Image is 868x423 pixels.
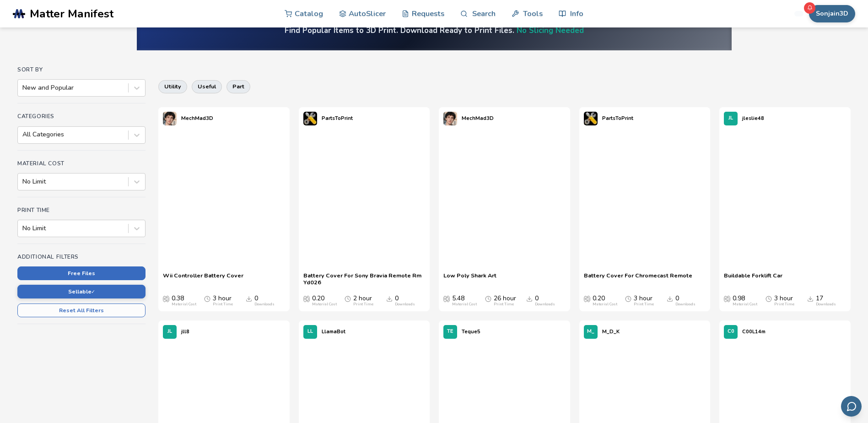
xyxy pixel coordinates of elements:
span: Average Cost [584,295,590,302]
p: LlamaBot [322,327,345,336]
div: 5.48 [452,295,477,307]
h4: Material Cost [17,160,146,167]
p: jleslie48 [742,114,764,123]
span: Average Cost [163,295,169,302]
div: Material Cost [733,302,757,307]
span: Average Print Time [766,295,772,302]
input: No Limit [22,225,24,232]
span: Average Print Time [204,295,210,302]
span: M_ [587,329,594,335]
a: MechMad3D's profileMechMad3D [158,107,218,130]
a: No Slicing Needed [517,25,584,36]
p: MechMad3D [462,114,494,123]
a: MechMad3D's profileMechMad3D [439,107,498,130]
div: Print Time [774,302,794,307]
p: Teque5 [462,327,480,336]
span: C0 [728,329,734,335]
h4: Find Popular Items to 3D Print. Download Ready to Print Files. [285,25,584,36]
input: No Limit [22,178,24,185]
div: 0.38 [172,295,196,307]
p: M_D_K [602,327,620,336]
div: Material Cost [312,302,337,307]
div: Material Cost [452,302,477,307]
a: PartsToPrint's profilePartsToPrint [299,107,357,130]
div: Downloads [535,302,555,307]
span: Average Cost [724,295,730,302]
span: Average Print Time [625,295,631,302]
span: Average Cost [443,295,450,302]
div: Print Time [213,302,233,307]
span: Downloads [246,295,252,302]
a: Buildable Forklift Car [724,272,782,286]
div: Material Cost [172,302,196,307]
span: Downloads [386,295,393,302]
button: useful [192,80,222,93]
div: Material Cost [593,302,617,307]
div: Print Time [353,302,373,307]
a: Battery Cover For Chromecast Remote [584,272,692,286]
div: Downloads [395,302,415,307]
span: Matter Manifest [30,7,113,20]
div: 0.20 [593,295,617,307]
span: JL [728,115,733,121]
div: 0 [535,295,555,307]
h4: Categories [17,113,146,119]
p: PartsToPrint [322,114,353,123]
span: Downloads [667,295,673,302]
span: Average Print Time [345,295,351,302]
button: part [226,80,250,93]
h4: Additional Filters [17,254,146,260]
img: MechMad3D's profile [443,112,457,125]
p: jll8 [181,327,189,336]
button: Send feedback via email [841,396,862,417]
div: 3 hour [213,295,233,307]
div: 3 hour [634,295,654,307]
div: 0.98 [733,295,757,307]
button: Reset All Filters [17,304,146,317]
span: Downloads [807,295,814,302]
h4: Sort By [17,66,146,73]
div: Downloads [816,302,836,307]
button: Free Files [17,266,146,280]
p: MechMad3D [181,114,213,123]
div: 17 [816,295,836,307]
input: New and Popular [22,84,24,92]
span: Average Print Time [485,295,491,302]
div: 0.20 [312,295,337,307]
div: 0 [254,295,275,307]
button: Sellable✓ [17,285,146,298]
button: Sonjain3D [809,5,855,22]
span: Downloads [526,295,533,302]
a: Low Poly Shark Art [443,272,496,286]
button: utility [158,80,187,93]
div: Downloads [675,302,695,307]
div: 0 [395,295,415,307]
div: Downloads [254,302,275,307]
input: All Categories [22,131,24,138]
span: LL [307,329,313,335]
img: MechMad3D's profile [163,112,177,125]
a: PartsToPrint's profilePartsToPrint [579,107,638,130]
span: JL [167,329,172,335]
div: Print Time [634,302,654,307]
img: PartsToPrint's profile [584,112,598,125]
div: 3 hour [774,295,794,307]
span: Average Cost [303,295,310,302]
p: PartsToPrint [602,114,633,123]
div: Print Time [494,302,514,307]
span: TE [447,329,453,335]
h4: Print Time [17,207,146,213]
div: 0 [675,295,695,307]
a: Battery Cover For Sony Bravia Remote Rm Yd026 [303,272,426,286]
img: PartsToPrint's profile [303,112,317,125]
div: 2 hour [353,295,373,307]
p: C00L14m [742,327,766,336]
div: 26 hour [494,295,516,307]
a: Wii Controller Battery Cover [163,272,243,286]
